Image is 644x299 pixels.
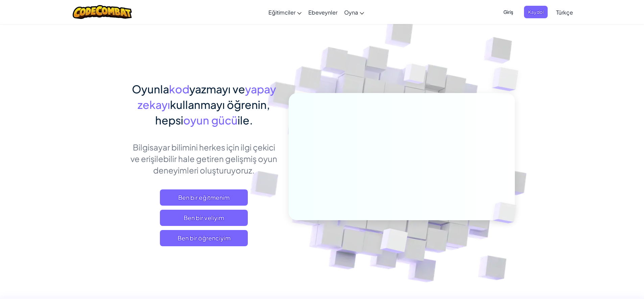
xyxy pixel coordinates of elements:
img: Üst üste binen küpler [481,188,532,237]
font: Bilgisayar bilimini herkes için ilgi çekici ve erişilebilir hale getiren gelişmiş oyun deneyimler... [130,142,277,175]
font: Ben bir eğitmenim [178,193,230,201]
font: Oyunla [132,82,169,96]
font: ile. [238,113,253,127]
img: CodeCombat logosu [73,5,132,19]
font: Kaydol [528,9,544,15]
font: Ben bir öğrenciyim [177,234,231,242]
font: Ebeveynler [308,9,337,16]
font: kod [169,82,189,96]
button: Ben bir öğrenciyim [160,230,248,246]
font: Ben bir veliyim [184,214,224,222]
a: Ben bir veliyim [160,210,248,226]
a: Türkçe [553,3,576,21]
img: Üst üste binen küpler [363,214,424,270]
a: Ebeveynler [305,3,341,21]
img: Üst üste binen küpler [391,50,439,101]
img: Üst üste binen küpler [479,51,537,108]
font: Eğitimciler [268,9,295,16]
font: Giriş [503,9,513,15]
font: oyun gücü [183,113,238,127]
a: Eğitimciler [265,3,305,21]
button: Giriş [499,6,517,18]
button: Kaydol [524,6,548,18]
font: Türkçe [556,9,573,16]
a: Ben bir eğitmenim [160,189,248,206]
a: Oyna [341,3,367,21]
font: Oyna [344,9,358,16]
font: yazmayı ve [189,82,245,96]
font: kullanmayı öğrenin, hepsi [155,98,270,127]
